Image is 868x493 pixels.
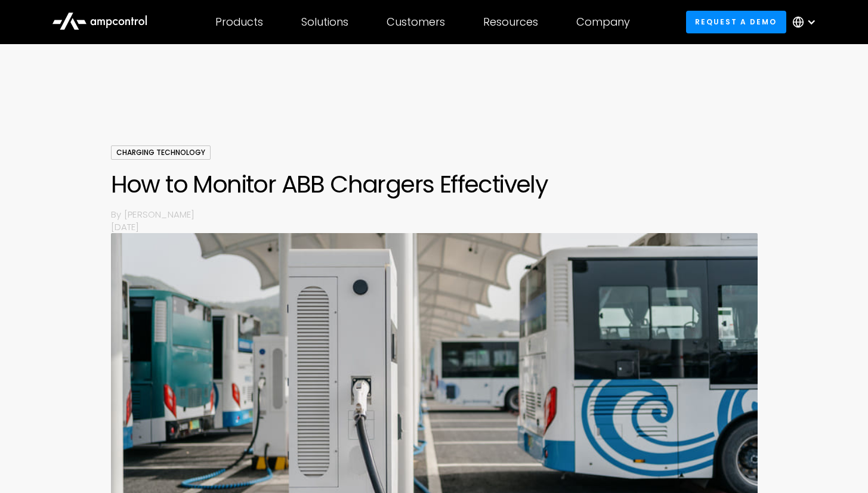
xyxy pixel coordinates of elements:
div: Solutions [301,15,348,29]
a: Request a demo [686,11,786,33]
h1: How to Monitor ABB Chargers Effectively [111,170,758,199]
div: Company [576,15,630,29]
div: Charging Technology [111,145,211,160]
p: [DATE] [111,221,758,233]
div: Customers [387,15,445,29]
div: Resources [483,15,538,29]
div: Products [215,15,263,29]
p: [PERSON_NAME] [124,208,758,221]
p: By [111,208,124,221]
